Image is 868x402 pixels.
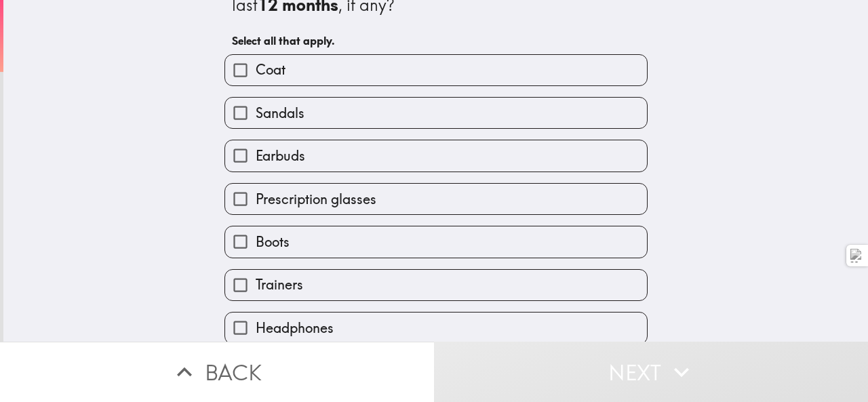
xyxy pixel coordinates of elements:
button: Coat [225,55,647,85]
button: Trainers [225,270,647,300]
span: Headphones [256,319,334,338]
span: Coat [256,60,285,79]
span: Boots [256,233,290,252]
button: Prescription glasses [225,184,647,214]
span: Prescription glasses [256,190,376,209]
span: Earbuds [256,146,305,165]
button: Next [434,342,868,402]
span: Sandals [256,104,304,123]
button: Boots [225,226,647,257]
span: Trainers [256,275,303,294]
button: Sandals [225,98,647,128]
button: Earbuds [225,140,647,171]
button: Headphones [225,313,647,343]
h6: Select all that apply. [232,33,640,48]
